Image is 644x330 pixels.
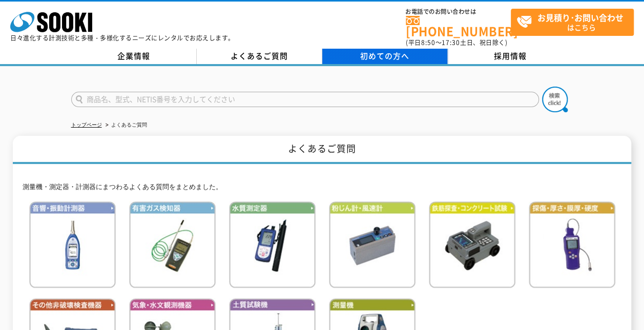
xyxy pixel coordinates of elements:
a: 初めての方へ [322,49,448,64]
img: 鉄筋検査・コンクリート試験 [429,201,515,288]
a: トップページ [71,122,102,128]
img: btn_search.png [542,87,568,112]
span: はこちら [516,9,633,35]
p: 測量機・測定器・計測器にまつわるよくある質問をまとめました。 [23,182,622,193]
a: よくあるご質問 [197,49,322,64]
a: 企業情報 [71,49,197,64]
span: 初めての方へ [360,50,409,61]
a: [PHONE_NUMBER] [406,16,511,37]
a: お見積り･お問い合わせはこちら [511,9,634,36]
strong: お見積り･お問い合わせ [537,11,624,24]
span: 17:30 [442,38,460,47]
img: 探傷・厚さ・膜厚・硬度 [529,201,615,288]
img: 音響・振動計測器 [29,201,116,288]
p: 日々進化する計測技術と多種・多様化するニーズにレンタルでお応えします。 [10,35,235,41]
span: 8:50 [421,38,435,47]
img: 粉じん計・風速計 [329,201,416,288]
span: (平日 ～ 土日、祝日除く) [406,38,507,47]
a: 採用情報 [448,49,573,64]
img: 有害ガス検知器 [129,201,216,288]
h1: よくあるご質問 [13,136,631,164]
input: 商品名、型式、NETIS番号を入力してください [71,92,539,107]
img: 水質測定器 [229,201,316,288]
span: お電話でのお問い合わせは [406,9,511,15]
li: よくあるご質問 [103,120,147,131]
